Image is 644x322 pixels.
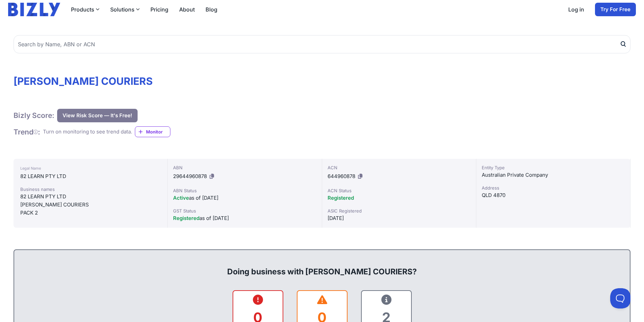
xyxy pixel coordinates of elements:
[135,126,170,137] a: Monitor
[173,194,316,202] div: as of [DATE]
[206,5,217,14] a: Blog
[173,207,316,214] div: GST Status
[173,187,316,194] div: ABN Status
[14,75,630,87] h1: [PERSON_NAME] COURIERS
[568,5,584,14] a: Log in
[173,164,316,171] div: ABN
[43,128,132,136] div: Turn on monitoring to see trend data.
[328,164,471,171] div: ACN
[21,255,623,277] div: Doing business with [PERSON_NAME] COURIERS?
[146,128,170,135] span: Monitor
[328,214,471,222] div: [DATE]
[328,195,354,201] span: Registered
[173,195,189,201] span: Active
[14,127,40,137] h1: Trend :
[482,191,625,199] div: QLD 4870
[20,201,161,209] div: [PERSON_NAME] COURIERS
[20,193,161,201] div: 82 LEARN PTY LTD
[179,5,195,14] a: About
[482,184,625,191] div: Address
[20,209,161,217] div: PACK 2
[71,5,99,14] button: Products
[328,173,355,179] span: 644960878
[110,5,140,14] button: Solutions
[328,207,471,214] div: ASIC Registered
[610,288,630,308] iframe: Toggle Customer Support
[14,35,630,53] input: Search by Name, ABN or ACN
[20,172,161,180] div: 82 LEARN PTY LTD
[57,109,138,122] button: View Risk Score — It's Free!
[14,111,54,120] h1: Bizly Score:
[150,5,168,14] a: Pricing
[173,214,316,222] div: as of [DATE]
[20,164,161,172] div: Legal Name
[482,164,625,171] div: Entity Type
[173,173,207,179] span: 29644960878
[482,171,625,179] div: Australian Private Company
[20,186,161,193] div: Business names
[595,3,636,16] a: Try For Free
[328,187,471,194] div: ACN Status
[173,215,199,221] span: Registered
